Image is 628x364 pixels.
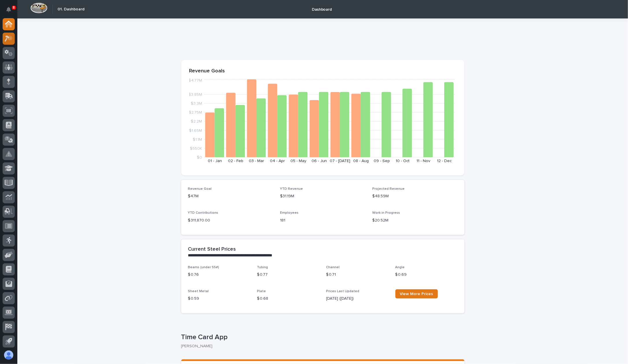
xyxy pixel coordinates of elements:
[372,193,457,199] p: $48.59M
[181,333,462,342] p: Time Card App
[3,349,15,361] button: users-avatar
[188,246,236,253] h2: Current Steel Prices
[257,296,319,302] p: $ 0.68
[189,128,202,132] tspan: $1.65M
[188,193,273,199] p: $47M
[372,217,457,224] p: $20.52M
[249,159,264,163] text: 03 - Mar
[326,296,388,302] p: [DATE] ([DATE])
[311,159,327,163] text: 06 - Jun
[395,289,438,299] a: View More Prices
[188,217,273,224] p: $ 311,870.00
[280,217,365,224] p: 181
[437,159,452,163] text: 12 - Dec
[326,290,360,293] span: Prices Last Updated
[372,211,400,215] span: Work in Progress
[326,272,388,278] p: $ 0.71
[191,102,202,106] tspan: $3.3M
[188,187,212,191] span: Revenue Goal
[257,266,268,269] span: Tubing
[189,110,202,115] tspan: $2.75M
[189,68,456,74] p: Revenue Goals
[181,344,460,349] p: [PERSON_NAME]
[416,159,430,163] text: 11 - Nov
[188,93,202,97] tspan: $3.85M
[188,266,219,269] span: Beams (under 55#)
[353,159,368,163] text: 08 - Aug
[208,159,222,163] text: 01 - Jan
[330,159,350,163] text: 07 - [DATE]
[3,3,15,16] button: Notifications
[188,211,218,215] span: YTD Contributions
[13,5,15,10] p: 8
[270,159,285,163] text: 04 - Apr
[395,272,457,278] p: $ 0.69
[188,272,250,278] p: $ 0.76
[400,292,433,296] span: View More Prices
[58,7,84,12] h2: 01. Dashboard
[257,272,319,278] p: $ 0.77
[280,187,303,191] span: YTD Revenue
[280,193,365,199] p: $31.19M
[188,296,250,302] p: $ 0.59
[188,78,202,82] tspan: $4.77M
[30,3,47,13] img: Workspace Logo
[190,146,202,150] tspan: $550K
[372,187,405,191] span: Projected Revenue
[188,290,209,293] span: Sheet Metal
[290,159,306,163] text: 05 - May
[191,119,202,123] tspan: $2.2M
[197,155,202,160] tspan: $0
[193,137,202,141] tspan: $1.1M
[7,7,15,16] div: Notifications8
[395,266,405,269] span: Angle
[257,290,266,293] span: Plate
[326,266,340,269] span: Channel
[280,211,299,215] span: Employees
[228,159,243,163] text: 02 - Feb
[396,159,410,163] text: 10 - Oct
[374,159,390,163] text: 09 - Sep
